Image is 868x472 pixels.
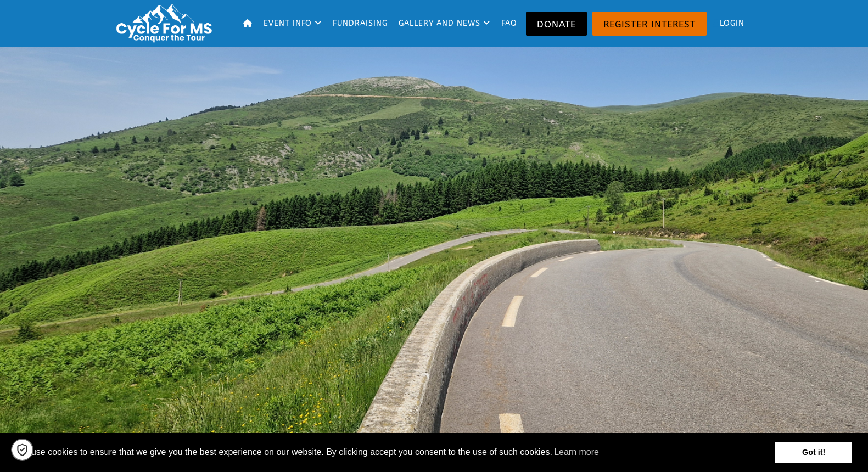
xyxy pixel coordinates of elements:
a: Donate [526,12,587,36]
img: Logo [111,3,221,44]
a: Register Interest [592,12,707,36]
a: Login [709,5,749,42]
a: dismiss cookie message [775,442,852,464]
a: Cookie settings [11,439,33,461]
a: learn more about cookies [552,444,601,460]
span: We use cookies to ensure that we give you the best experience on our website. By clicking accept ... [16,444,775,460]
